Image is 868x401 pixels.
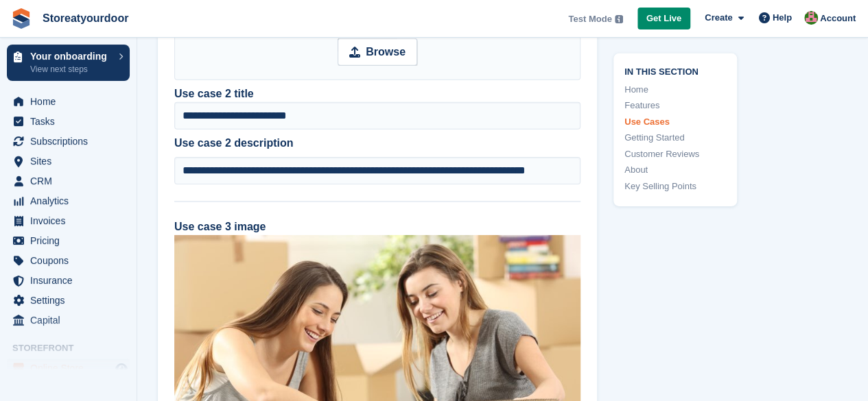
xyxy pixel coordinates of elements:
span: Get Live [646,12,681,25]
span: Capital [30,311,113,330]
a: Storeatyourdoor [37,7,134,29]
a: menu [7,92,130,111]
a: menu [7,271,130,290]
label: Use case 3 image [174,221,266,232]
span: Tasks [30,112,113,131]
a: Key Selling Points [624,180,726,193]
a: menu [7,311,130,330]
span: Storefront [12,341,137,355]
span: Invoices [30,211,113,230]
a: menu [7,151,130,171]
span: Insurance [30,271,113,290]
p: View next steps [30,63,112,75]
span: Test Mode [568,12,611,26]
a: menu [7,132,130,151]
span: Online Store [30,359,113,378]
span: Coupons [30,251,113,270]
a: menu [7,191,130,210]
label: Use case 2 description [174,135,580,151]
a: Home [624,83,726,97]
img: stora-icon-8386f47178a22dfd0bd8f6a31ec36ba5ce8667c1dd55bd0f319d3a0aa187defe.svg [11,8,32,29]
span: Settings [30,291,113,310]
span: Help [773,11,792,25]
a: Use Cases [624,115,726,129]
strong: Browse [366,44,406,60]
span: Home [30,92,113,111]
a: menu [7,171,130,191]
a: Features [624,99,726,112]
span: Sites [30,151,113,171]
span: Subscriptions [30,132,113,151]
span: In this section [624,64,726,77]
a: About [624,163,726,177]
span: Account [820,12,856,25]
a: menu [7,251,130,270]
a: Get Live [637,8,690,30]
a: menu [7,359,130,378]
img: David Griffith-Owen [804,11,818,25]
img: icon-info-grey-7440780725fd019a000dd9b08b2336e03edf1995a4989e88bcd33f0948082b44.svg [615,15,623,23]
a: menu [7,112,130,131]
a: menu [7,211,130,230]
a: Customer Reviews [624,147,726,161]
a: Your onboarding View next steps [7,45,130,81]
span: CRM [30,171,113,191]
span: Analytics [30,191,113,210]
input: Browse [338,38,417,66]
a: menu [7,231,130,250]
a: menu [7,291,130,310]
p: Your onboarding [30,51,112,61]
a: Getting Started [624,131,726,145]
label: Use case 2 title [174,86,254,102]
a: Preview store [113,360,130,376]
span: Create [705,11,732,25]
span: Pricing [30,231,113,250]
